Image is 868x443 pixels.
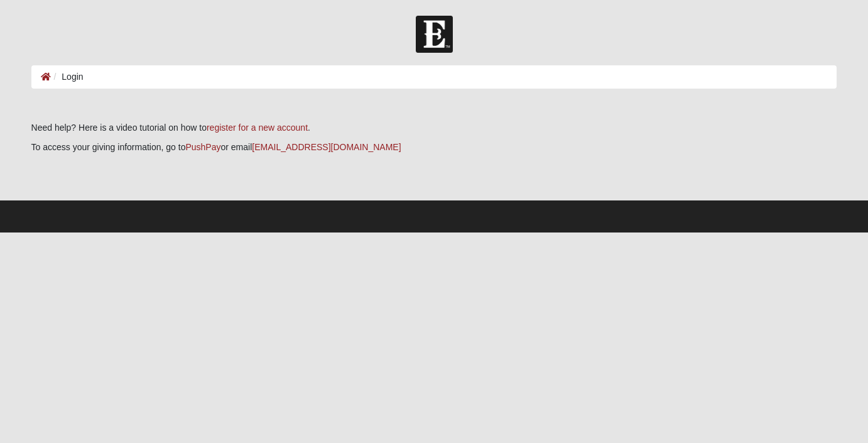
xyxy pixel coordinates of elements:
[252,142,401,152] a: [EMAIL_ADDRESS][DOMAIN_NAME]
[207,123,308,133] a: register for a new account
[185,142,220,152] a: PushPay
[31,141,837,154] p: To access your giving information, go to or email
[51,70,84,84] li: Login
[416,16,453,53] img: Church of Eleven22 Logo
[31,121,837,134] p: Need help? Here is a video tutorial on how to .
